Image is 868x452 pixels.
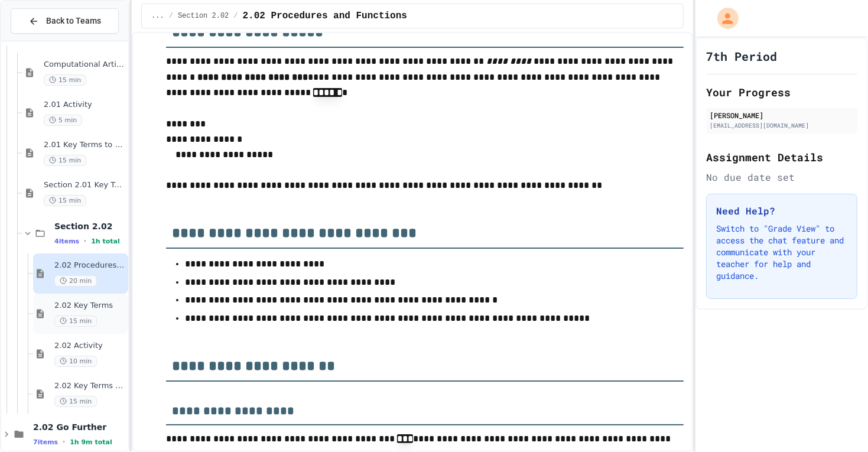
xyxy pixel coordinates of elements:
[84,236,86,246] span: •
[54,275,97,287] span: 20 min
[151,11,164,21] span: ...
[716,223,847,282] p: Switch to "Grade View" to access the chat feature and communicate with your teacher for help and ...
[54,301,126,311] span: 2.02 Key Terms
[178,11,229,21] span: Section 2.02
[54,221,126,232] span: Section 2.02
[44,115,82,126] span: 5 min
[243,9,407,23] span: 2.02 Procedures and Functions
[54,341,126,351] span: 2.02 Activity
[91,238,120,245] span: 1h total
[54,238,79,245] span: 4 items
[706,48,777,64] h1: 7th Period
[706,84,857,100] h2: Your Progress
[44,60,126,70] span: Computational Artifacts
[706,170,857,184] div: No due date set
[63,437,65,447] span: •
[706,149,857,165] h2: Assignment Details
[54,261,126,271] span: 2.02 Procedures and Functions
[44,180,126,190] span: Section 2.01 Key Terms Quiz
[54,396,97,407] span: 15 min
[33,438,58,446] span: 7 items
[54,356,97,367] span: 10 min
[705,5,742,32] div: My Account
[11,8,119,34] button: Back to Teams
[44,100,126,110] span: 2.01 Activity
[44,74,86,86] span: 15 min
[70,438,112,446] span: 1h 9m total
[44,140,126,150] span: 2.01 Key Terms to Know
[710,110,854,121] div: [PERSON_NAME]
[44,195,86,206] span: 15 min
[54,381,126,391] span: 2.02 Key Terms Quiz
[54,316,97,327] span: 15 min
[46,15,101,27] span: Back to Teams
[169,11,173,21] span: /
[233,11,238,21] span: /
[44,155,86,166] span: 15 min
[33,422,126,433] span: 2.02 Go Further
[710,121,854,130] div: [EMAIL_ADDRESS][DOMAIN_NAME]
[716,204,847,218] h3: Need Help?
